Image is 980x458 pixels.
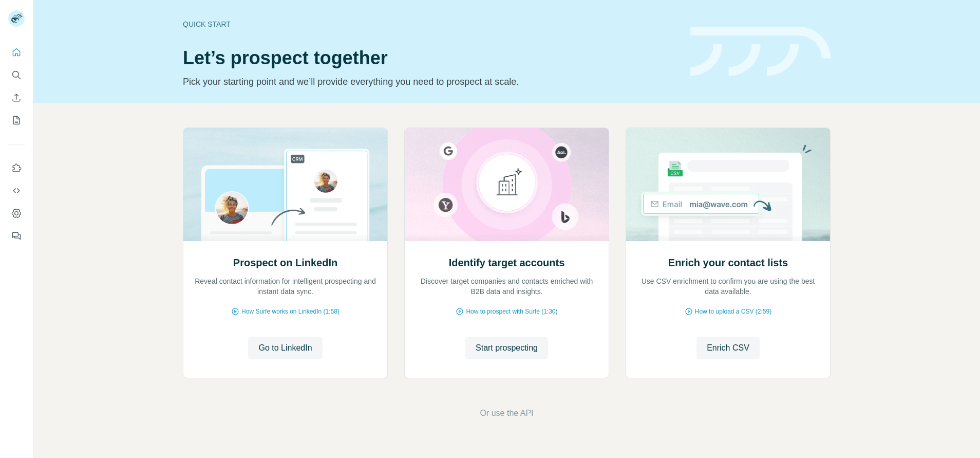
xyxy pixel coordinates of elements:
h2: Prospect on LinkedIn [233,255,337,270]
img: Enrich your contact lists [626,128,831,241]
img: banner [690,27,831,77]
button: Enrich CSV [696,337,760,359]
h2: Identify target accounts [449,255,565,270]
button: My lists [8,111,25,130]
button: Dashboard [8,204,25,223]
h2: Enrich your contact lists [668,255,788,270]
span: Go to LinkedIn [258,342,312,354]
button: Search [8,66,25,84]
img: Identify target accounts [404,128,609,241]
p: Pick your starting point and we’ll provide everything you need to prospect at scale. [183,75,678,89]
button: Go to LinkedIn [248,337,322,359]
span: Enrich CSV [707,342,749,354]
span: How to upload a CSV (2:59) [695,307,771,316]
h1: Let’s prospect together [183,48,678,68]
button: Use Surfe API [8,181,25,200]
button: Or use the API [480,407,533,419]
span: How to prospect with Surfe (1:30) [466,307,557,316]
button: Quick start [8,43,25,62]
button: Feedback [8,227,25,245]
button: Use Surfe on LinkedIn [8,159,25,177]
p: Reveal contact information for intelligent prospecting and instant data sync. [194,276,377,297]
img: Prospect on LinkedIn [183,128,388,241]
button: Start prospecting [465,337,548,359]
div: Quick start [183,19,678,29]
p: Use CSV enrichment to confirm you are using the best data available. [636,276,820,297]
span: How Surfe works on LinkedIn (1:58) [241,307,340,316]
button: Enrich CSV [8,88,25,107]
span: Start prospecting [476,342,538,354]
p: Discover target companies and contacts enriched with B2B data and insights. [415,276,598,297]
